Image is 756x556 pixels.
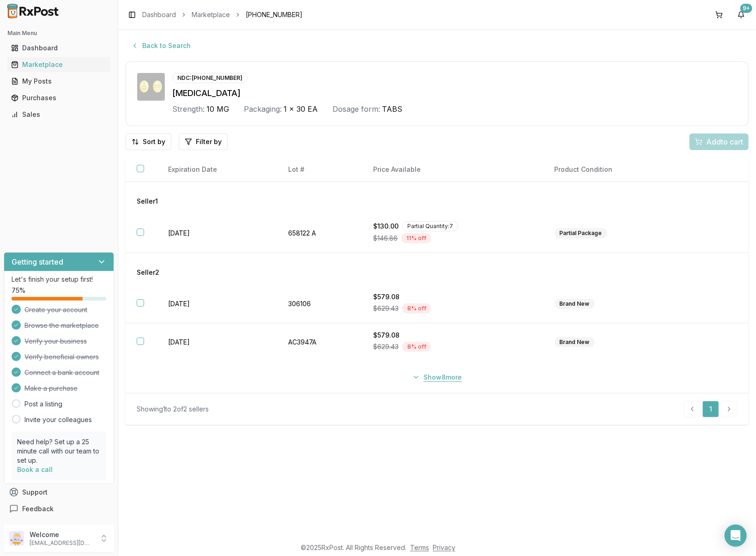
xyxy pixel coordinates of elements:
a: Dashboard [142,10,176,19]
button: Support [4,484,114,501]
div: My Posts [11,77,107,86]
div: 11 % off [401,233,431,243]
div: Purchases [11,93,107,103]
div: Brand New [555,299,595,309]
span: 75 % [12,286,25,295]
span: Verify beneficial owners [24,352,99,362]
span: Sort by [143,137,165,146]
span: Create your account [24,305,87,314]
td: [DATE] [157,285,277,323]
a: Purchases [7,90,110,106]
span: TABS [382,103,402,115]
div: 8 % off [402,303,431,314]
div: Showing 1 to 2 of 2 sellers [137,405,209,414]
span: Filter by [196,137,222,146]
button: Sales [4,107,114,122]
button: Marketplace [4,57,114,72]
a: 1 [702,401,719,417]
a: Book a call [17,465,53,473]
span: [PHONE_NUMBER] [246,10,302,19]
button: My Posts [4,74,114,89]
button: Dashboard [4,41,114,55]
a: Marketplace [7,56,110,73]
div: Strength: [172,103,205,115]
button: Filter by [179,133,228,150]
a: Dashboard [7,40,110,56]
div: Sales [11,110,107,119]
span: Feedback [22,504,54,514]
div: [MEDICAL_DATA] [172,87,737,100]
div: Dashboard [11,43,107,53]
span: 10 MG [206,103,229,115]
div: 8 % off [402,342,431,352]
a: My Posts [7,73,110,90]
div: Open Intercom Messenger [725,525,747,547]
th: Lot # [277,157,362,182]
div: Partial Package [555,228,607,238]
a: Marketplace [192,10,230,19]
p: Need help? Set up a 25 minute call with our team to set up. [17,437,101,465]
button: Feedback [4,501,114,517]
div: Brand New [555,337,595,347]
p: Let's finish your setup first! [12,275,106,284]
button: Purchases [4,91,114,105]
div: 9+ [740,4,752,13]
th: Product Condition [544,157,679,182]
span: $629.43 [373,342,399,351]
div: $130.00 [373,221,532,231]
p: Welcome [30,530,94,539]
p: [EMAIL_ADDRESS][DOMAIN_NAME] [30,539,94,547]
a: Invite your colleagues [24,415,92,424]
td: AC3947A [277,323,362,362]
button: Sort by [126,133,171,150]
div: Marketplace [11,60,107,69]
span: Seller 2 [137,268,159,277]
th: Expiration Date [157,157,277,182]
div: Partial Quantity: 7 [402,221,458,231]
span: Browse the marketplace [24,321,99,330]
span: Connect a bank account [24,368,99,377]
a: Sales [7,106,110,123]
div: NDC: [PHONE_NUMBER] [172,73,248,83]
h2: Main Menu [7,30,110,37]
button: 9+ [734,7,749,22]
span: Verify your business [24,337,87,346]
nav: pagination [684,401,738,417]
div: Packaging: [244,103,282,115]
img: User avatar [9,531,24,546]
a: Post a listing [24,399,62,409]
div: $579.08 [373,292,532,302]
h3: Getting started [12,256,63,267]
a: Terms [410,544,429,551]
td: [DATE] [157,214,277,253]
td: 658122 A [277,214,362,253]
img: RxPost Logo [4,4,63,18]
a: Privacy [433,544,455,551]
span: $629.43 [373,304,399,313]
span: Make a purchase [24,384,78,393]
button: Back to Search [126,37,196,54]
th: Price Available [362,157,543,182]
span: Seller 1 [137,197,158,206]
button: Show8more [407,369,467,386]
span: $146.86 [373,234,398,243]
img: Jardiance 10 MG TABS [137,73,165,101]
span: 1 x 30 EA [284,103,318,115]
div: $579.08 [373,331,532,340]
td: [DATE] [157,323,277,362]
td: 306106 [277,285,362,323]
nav: breadcrumb [142,10,302,19]
div: Dosage form: [333,103,380,115]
